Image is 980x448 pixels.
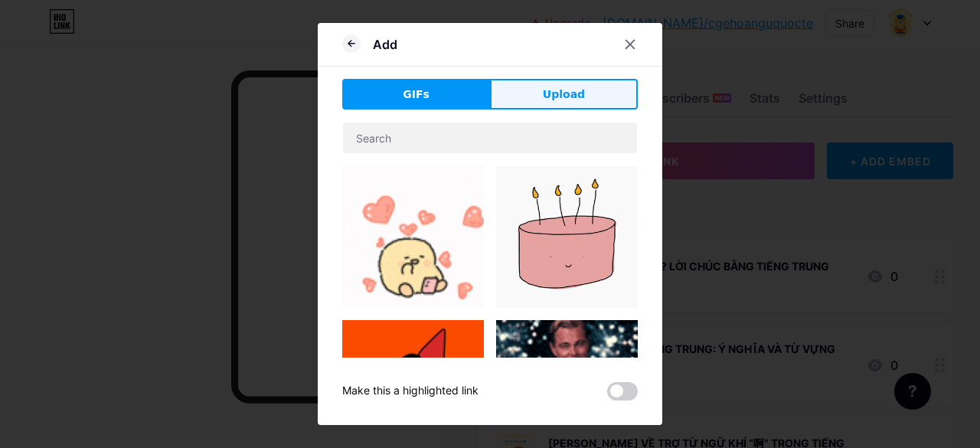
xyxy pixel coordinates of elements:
img: Gihpy [496,166,638,308]
div: Make this a highlighted link [342,382,479,401]
img: Gihpy [496,320,638,402]
span: GIFs [403,87,430,103]
div: Add [373,35,397,54]
button: GIFs [342,79,490,110]
img: Gihpy [342,166,484,308]
input: Search [343,123,637,153]
button: Upload [490,79,638,110]
span: Upload [543,87,585,103]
